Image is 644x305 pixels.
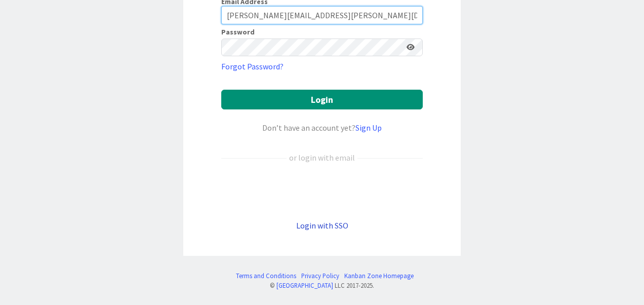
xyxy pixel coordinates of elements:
[301,271,339,281] a: Privacy Policy
[231,281,414,290] div: © LLC 2017- 2025 .
[216,180,428,203] iframe: Sign in with Google Button
[296,220,348,231] a: Login with SSO
[221,60,284,72] a: Forgot Password?
[221,28,255,35] label: Password
[221,90,423,109] button: Login
[236,271,296,281] a: Terms and Conditions
[344,271,414,281] a: Kanban Zone Homepage
[287,151,357,164] div: or login with email
[221,122,423,134] div: Don’t have an account yet?
[276,281,333,289] a: [GEOGRAPHIC_DATA]
[355,123,382,133] a: Sign Up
